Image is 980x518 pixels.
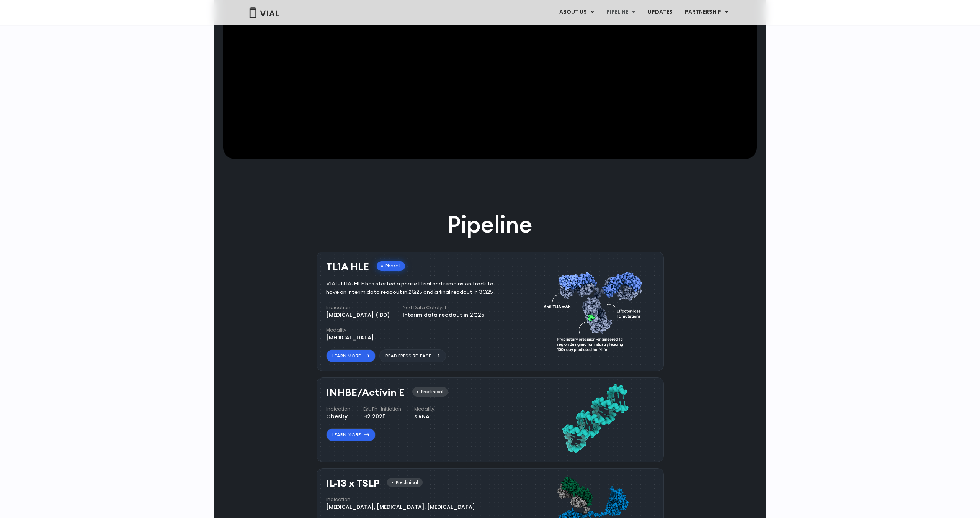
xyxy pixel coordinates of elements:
h4: Next Data Catalyst [403,304,485,311]
div: [MEDICAL_DATA] [326,334,374,342]
div: siRNA [414,413,434,421]
h3: IL-13 x TSLP [326,478,379,489]
a: Learn More [326,428,376,441]
h4: Est. Ph I Initiation [363,406,401,413]
a: UPDATES [642,6,678,19]
div: Phase I [377,261,405,271]
div: Preclinical [412,387,448,397]
div: Obesity [326,413,350,421]
div: Preclinical [387,478,423,487]
h3: INHBE/Activin E [326,387,405,398]
div: H2 2025 [363,413,401,421]
div: Interim data readout in 2Q25 [403,311,485,319]
a: ABOUT USMenu Toggle [553,6,600,19]
div: [MEDICAL_DATA], [MEDICAL_DATA], [MEDICAL_DATA] [326,503,475,511]
h4: Indication [326,406,350,413]
a: Learn More [326,349,376,362]
a: Read Press Release [379,349,446,362]
a: PIPELINEMenu Toggle [600,6,641,19]
h4: Modality [326,327,374,334]
h4: Modality [414,406,434,413]
h2: Pipeline [448,209,532,240]
h4: Indication [326,496,475,503]
h3: TL1A HLE [326,261,369,272]
div: [MEDICAL_DATA] (IBD) [326,311,390,319]
div: VIAL-TL1A-HLE has started a phase 1 trial and remains on track to have an interim data readout in... [326,280,505,297]
a: PARTNERSHIPMenu Toggle [679,6,735,19]
img: TL1A antibody diagram. [544,257,646,363]
img: Vial Logo [249,7,279,18]
h4: Indication [326,304,390,311]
